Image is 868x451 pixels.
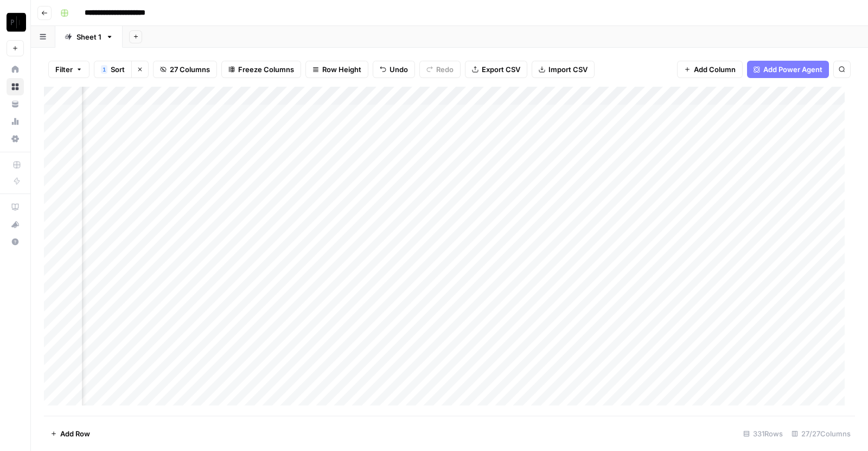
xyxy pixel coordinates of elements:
span: Add Column [694,64,736,75]
div: 27/27 Columns [787,425,855,442]
button: Row Height [305,61,368,78]
button: Add Power Agent [747,61,829,78]
span: 1 [103,65,106,74]
div: Sheet 1 [76,31,101,42]
div: What's new? [7,216,23,233]
span: Filter [55,64,73,75]
span: Import CSV [548,64,588,75]
button: Help + Support [7,233,24,250]
img: Paragon Intel - Bill / Ty / Colby R&D Logo [7,12,26,32]
button: Import CSV [532,61,595,78]
span: Redo [436,64,454,75]
a: AirOps Academy [7,198,24,216]
button: Redo [419,61,461,78]
a: Sheet 1 [55,26,123,48]
span: Add Power Agent [763,64,822,75]
span: Add Row [60,428,90,439]
a: Browse [7,78,24,95]
span: Freeze Columns [238,64,294,75]
a: Your Data [7,95,24,113]
a: Home [7,61,24,78]
button: Add Column [677,61,743,78]
button: Workspace: Paragon Intel - Bill / Ty / Colby R&D [7,9,24,36]
span: 27 Columns [170,64,210,75]
button: 1Sort [94,61,131,78]
div: 1 [101,65,107,74]
button: Filter [48,61,90,78]
span: Export CSV [482,64,520,75]
button: 27 Columns [153,61,217,78]
button: Add Row [44,425,97,442]
div: 331 Rows [739,425,787,442]
a: Usage [7,113,24,130]
a: Settings [7,130,24,147]
span: Undo [390,64,408,75]
span: Sort [111,64,125,75]
button: Freeze Columns [221,61,301,78]
button: Export CSV [465,61,527,78]
span: Row Height [322,64,361,75]
button: What's new? [7,216,24,233]
button: Undo [373,61,415,78]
